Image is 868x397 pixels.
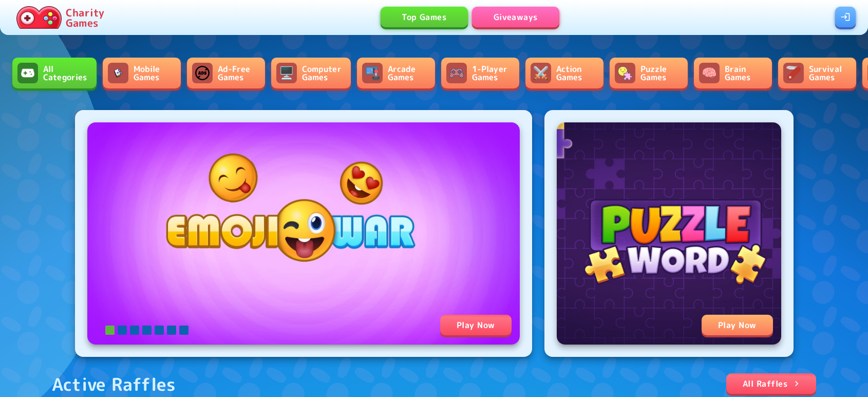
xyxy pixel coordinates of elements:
img: Emoji War [87,122,520,345]
a: Action GamesAction Games [525,58,603,88]
div: Play Now [702,315,773,335]
a: Arcade GamesArcade Games [357,58,435,88]
img: Puzzle Words [557,122,781,345]
p: Charity Games [66,7,104,28]
div: Active Raffles [52,373,176,395]
img: Charity.Games [16,6,62,29]
a: Mobile GamesMobile Games [103,58,181,88]
a: All CategoriesAll Categories [12,58,97,88]
a: All Raffles [726,373,816,394]
a: Puzzle GamesPuzzle Games [610,58,688,88]
a: Giveaways [472,7,559,27]
a: Computer GamesComputer Games [271,58,351,88]
a: Top Games [381,7,468,27]
a: Play Now [87,122,520,345]
a: 1-Player Games1-Player Games [441,58,519,88]
a: Charity Games [12,4,108,31]
a: Ad-Free GamesAd-Free Games [187,58,265,88]
a: Brain GamesBrain Games [694,58,772,88]
a: Survival GamesSurvival Games [778,58,856,88]
div: Play Now [440,315,512,335]
a: Play Now [557,122,781,345]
